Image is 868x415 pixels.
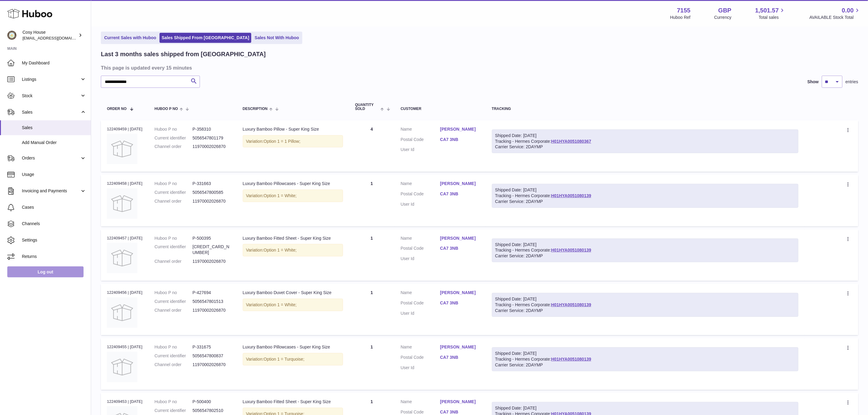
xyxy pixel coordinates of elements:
div: Luxury Bamboo Pillow - Super King Size [243,126,343,132]
span: Listings [22,77,80,82]
span: Description [243,107,268,111]
dd: 5056547801179 [193,135,231,141]
dd: [CREDIT_CARD_NUMBER] [193,244,231,256]
dd: P-358310 [193,126,231,132]
dt: Channel order [155,307,193,313]
td: 1 [349,284,395,335]
a: [PERSON_NAME] [440,399,480,405]
dd: 11970002026870 [193,259,231,264]
a: CA7 3NB [440,137,480,142]
img: no-photo.jpg [107,188,137,219]
div: Carrier Service: 2DAYMP [495,199,795,204]
span: [EMAIL_ADDRESS][DOMAIN_NAME] [22,36,89,40]
dt: Huboo P no [155,399,193,405]
dd: 11970002026870 [193,144,231,149]
div: Luxury Bamboo Duvet Cover - Super King Size [243,290,343,296]
dt: Current identifier [155,244,193,256]
div: Variation: [243,135,343,148]
span: Order No [107,107,127,111]
div: Tracking - Hermes Corporate: [492,347,798,371]
span: 1,501.57 [755,6,779,15]
div: Cosy House [22,29,77,41]
dt: Postal Code [401,137,440,144]
a: CA7 3NB [440,355,480,360]
dt: Name [401,181,440,188]
dd: 11970002026870 [193,307,231,313]
div: Luxury Bamboo Fitted Sheet - Super King Size [243,235,343,241]
a: [PERSON_NAME] [440,126,480,132]
span: AVAILABLE Stock Total [809,15,861,20]
dd: P-427694 [193,290,231,296]
a: 1,501.57 Total sales [755,6,786,20]
a: H01HYA0051080139 [551,357,591,362]
dd: 5056547800837 [193,353,231,359]
div: Variation: [243,299,343,311]
dt: Huboo P no [155,290,193,296]
dt: Huboo P no [155,344,193,350]
span: Returns [22,254,86,259]
dt: Channel order [155,362,193,368]
span: Total sales [759,15,786,20]
span: 0.00 [842,6,854,15]
dt: Name [401,399,440,406]
dt: Current identifier [155,190,193,195]
div: Tracking [492,107,798,111]
dt: Name [401,290,440,297]
dd: 11970002026870 [193,362,231,368]
span: Option 1 = White; [264,193,297,198]
span: My Dashboard [22,60,86,66]
a: [PERSON_NAME] [440,181,480,187]
div: 122409453 | [DATE] [107,399,142,404]
a: Log out [7,266,84,277]
dt: Channel order [155,198,193,204]
div: Tracking - Hermes Corporate: [492,184,798,208]
dd: 5056547802510 [193,408,231,413]
dt: User Id [401,256,440,262]
dt: Huboo P no [155,235,193,241]
a: [PERSON_NAME] [440,290,480,296]
span: Sales [22,125,86,131]
dt: User Id [401,201,440,207]
span: Usage [22,172,86,177]
div: 122409456 | [DATE] [107,290,142,295]
a: [PERSON_NAME] [440,235,480,241]
dt: Channel order [155,259,193,264]
a: Sales Shipped From [GEOGRAPHIC_DATA] [160,33,251,43]
a: H01HYA0051080367 [551,139,591,144]
span: Settings [22,237,86,243]
div: Shipped Date: [DATE] [495,133,795,139]
a: CA7 3NB [440,300,480,306]
span: Option 1 = White; [264,248,297,252]
strong: 7155 [677,6,691,15]
div: Carrier Service: 2DAYMP [495,362,795,368]
div: Huboo Ref [670,15,691,20]
span: Option 1 = 1 Pillow; [264,139,300,144]
a: Sales Not With Huboo [252,33,301,43]
div: Customer [401,107,480,111]
div: Carrier Service: 2DAYMP [495,253,795,259]
div: Shipped Date: [DATE] [495,296,795,302]
dt: Current identifier [155,135,193,141]
a: H01HYA0051080139 [551,193,591,198]
h3: This page is updated every 15 minutes [101,64,857,71]
div: Variation: [243,190,343,202]
td: 1 [349,175,395,226]
div: Tracking - Hermes Corporate: [492,293,798,317]
dt: Huboo P no [155,181,193,187]
img: no-photo.jpg [107,352,137,382]
dt: Postal Code [401,245,440,253]
div: Shipped Date: [DATE] [495,187,795,193]
span: Orders [22,155,80,161]
a: H01HYA0051080139 [551,302,591,307]
dd: P-331675 [193,344,231,350]
div: Shipped Date: [DATE] [495,351,795,356]
label: Show [808,79,819,85]
a: CA7 3NB [440,409,480,415]
dd: P-500400 [193,399,231,405]
dd: P-500395 [193,235,231,241]
a: CA7 3NB [440,191,480,197]
dd: P-331663 [193,181,231,187]
dt: User Id [401,310,440,316]
span: Sales [22,109,80,115]
div: 122409455 | [DATE] [107,344,142,350]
